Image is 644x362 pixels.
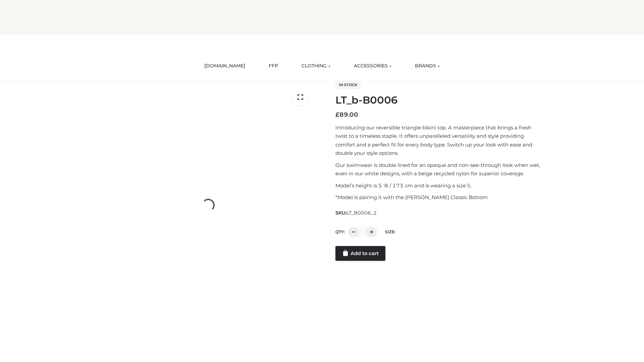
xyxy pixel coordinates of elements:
label: QTY: [335,229,345,234]
a: FFP [264,59,283,73]
span: £ [335,111,339,118]
p: Introducing our reversible triangle bikini top. A masterpiece that brings a fresh twist to a time... [335,123,544,158]
a: ACCESSORIES [349,59,396,73]
label: Size: [385,229,395,234]
p: *Model is pairing it with the [PERSON_NAME] Classic Bottom [335,193,544,202]
span: In stock [335,81,361,89]
a: Add to cart [335,246,385,261]
h1: LT_b-B0006 [335,94,544,106]
span: SKU: [335,209,377,217]
bdi: 89.00 [335,111,358,118]
p: Our swimwear is double lined for an opaque and non-see-through look when wet, even in our white d... [335,161,544,178]
span: LT_B0006_2 [346,210,377,216]
a: BRANDS [410,59,445,73]
p: Model’s height is 5 ‘8 / 173 cm and is wearing a size S. [335,181,544,190]
a: [DOMAIN_NAME] [199,59,250,73]
a: CLOTHING [297,59,335,73]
